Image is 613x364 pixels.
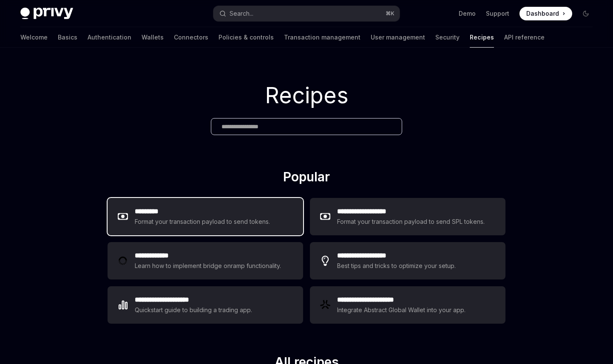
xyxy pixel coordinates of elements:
[519,7,572,20] a: Dashboard
[20,27,48,48] a: Welcome
[108,198,303,235] a: **** ****Format your transaction payload to send tokens.
[135,305,253,315] div: Quickstart guide to building a trading app.
[486,9,509,18] a: Support
[58,27,77,48] a: Basics
[284,27,360,48] a: Transaction management
[135,217,270,227] div: Format your transaction payload to send tokens.
[337,217,485,227] div: Format your transaction payload to send SPL tokens.
[579,7,593,20] button: Toggle dark mode
[386,10,394,17] span: ⌘ K
[230,8,253,19] div: Search...
[20,8,73,20] img: dark logo
[337,305,466,315] div: Integrate Abstract Global Wallet into your app.
[504,27,545,48] a: API reference
[88,27,131,48] a: Authentication
[219,27,274,48] a: Policies & controls
[142,27,164,48] a: Wallets
[526,9,559,18] span: Dashboard
[435,27,460,48] a: Security
[174,27,208,48] a: Connectors
[108,242,303,279] a: **** **** ***Learn how to implement bridge onramp functionality.
[470,27,494,48] a: Recipes
[459,9,476,18] a: Demo
[337,261,457,271] div: Best tips and tricks to optimize your setup.
[135,261,284,271] div: Learn how to implement bridge onramp functionality.
[108,169,505,188] h2: Popular
[371,27,425,48] a: User management
[213,6,400,21] button: Open search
